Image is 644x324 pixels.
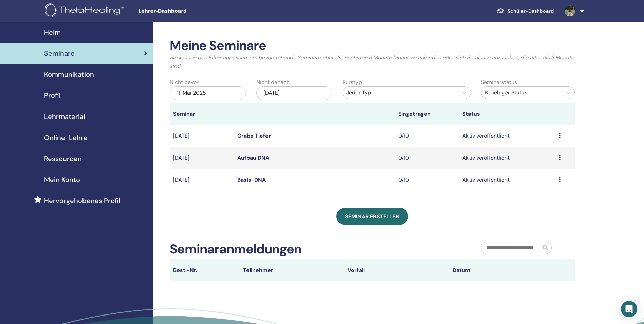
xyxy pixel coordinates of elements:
[336,208,408,225] a: Seminar erstellen
[44,154,82,164] span: Ressourcen
[170,103,234,125] th: Seminar
[343,78,362,86] label: Kurstyp
[485,89,558,97] div: Beliebiger Status
[44,175,80,185] span: Mein Konto
[45,3,126,19] img: logo.png
[565,5,575,16] img: default.jpg
[459,103,555,125] th: Status
[395,147,459,169] td: 0/10
[237,132,271,139] a: Grabe Tiefer
[395,125,459,147] td: 0/10
[621,301,637,317] div: Öffnen Sie den Intercom Messenger
[491,5,559,17] a: Schüler-Dashboard
[170,38,575,54] h2: Meine Seminare
[44,132,88,143] span: Online-Lehre
[44,69,94,79] span: Kommunikation
[395,103,459,125] th: Eingetragen
[240,259,344,281] th: Teilnehmer
[170,86,246,100] div: 11. Mai 2025
[346,89,455,97] div: Jeder Typ
[170,259,240,281] th: Best.-Nr.
[170,241,301,257] h2: Seminaranmeldungen
[481,78,517,86] label: Seminarstatus
[459,147,555,169] td: Aktiv veröffentlicht
[345,213,400,220] span: Seminar erstellen
[237,176,266,183] a: Basis-DNA
[497,8,505,14] img: graduation-cap-white.svg
[44,27,61,37] span: Heim
[170,125,234,147] td: [DATE]
[395,169,459,191] td: 0/10
[256,86,333,100] div: [DATE]
[449,259,554,281] th: Datum
[170,147,234,169] td: [DATE]
[256,78,290,86] label: Nicht danach
[170,78,199,86] label: Nicht bevor
[508,8,554,14] font: Schüler-Dashboard
[237,154,269,161] a: Aufbau DNA
[459,169,555,191] td: Aktiv veröffentlicht
[44,111,85,122] span: Lehrmaterial
[44,48,75,58] span: Seminare
[138,7,240,15] span: Lehrer-Dashboard
[170,54,575,70] p: Sie können den Filter anpassen, um bevorstehende Seminare über die nächsten 3 Monate hinaus zu er...
[344,259,449,281] th: Vorfall
[170,169,234,191] td: [DATE]
[44,196,121,206] span: Hervorgehobenes Profil
[459,125,555,147] td: Aktiv veröffentlicht
[44,90,61,101] span: Profil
